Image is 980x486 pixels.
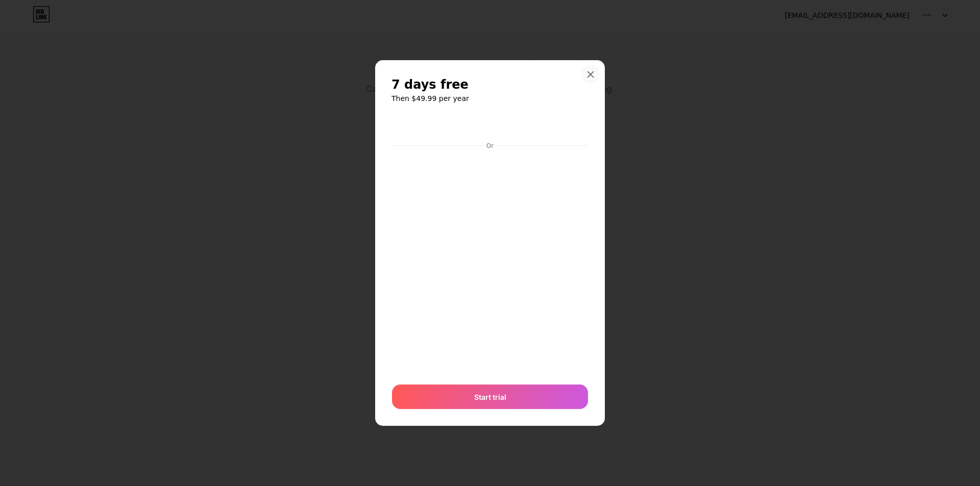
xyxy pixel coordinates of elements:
[484,142,496,150] div: Or
[391,93,589,104] h6: Then $49.99 per year
[391,76,469,93] span: 7 days free
[392,114,588,139] iframe: Secure payment button frame
[390,151,590,375] iframe: Secure payment input frame
[474,392,506,402] span: Start trial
